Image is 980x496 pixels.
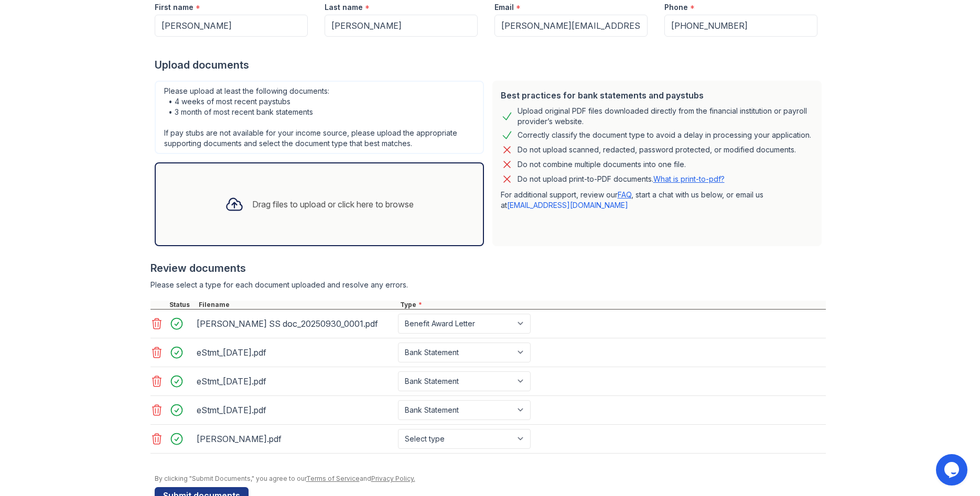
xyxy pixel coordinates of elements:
label: Email [494,2,514,13]
div: eStmt_[DATE].pdf [197,373,394,390]
label: Phone [664,2,688,13]
div: Filename [197,301,398,309]
div: Drag files to upload or click here to browse [252,198,414,211]
a: Privacy Policy. [371,475,415,482]
div: Type [398,301,826,309]
p: For additional support, review our , start a chat with us below, or email us at [501,190,813,211]
p: Do not upload print-to-PDF documents. [518,174,725,184]
a: Terms of Service [306,475,360,482]
div: eStmt_[DATE].pdf [197,402,394,418]
div: Do not upload scanned, redacted, password protected, or modified documents. [518,144,796,156]
iframe: chat widget [936,454,970,486]
div: Correctly classify the document type to avoid a delay in processing your application. [518,129,811,141]
label: First name [155,2,193,13]
div: Do not combine multiple documents into one file. [518,158,686,171]
div: Please upload at least the following documents: • 4 weeks of most recent paystubs • 3 month of mo... [155,81,484,154]
div: [PERSON_NAME] SS doc_20250930_0001.pdf [197,315,394,332]
a: FAQ [618,190,631,199]
div: Review documents [150,261,826,275]
div: [PERSON_NAME].pdf [197,431,394,447]
div: By clicking "Submit Documents," you agree to our and [155,475,826,483]
label: Last name [325,2,363,13]
div: eStmt_[DATE].pdf [197,344,394,361]
div: Status [167,301,197,309]
a: What is print-to-pdf? [653,174,725,183]
a: [EMAIL_ADDRESS][DOMAIN_NAME] [507,201,628,210]
div: Upload documents [155,58,826,72]
div: Please select a type for each document uploaded and resolve any errors. [150,280,826,290]
div: Best practices for bank statements and paystubs [501,89,813,102]
div: Upload original PDF files downloaded directly from the financial institution or payroll provider’... [518,106,813,127]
